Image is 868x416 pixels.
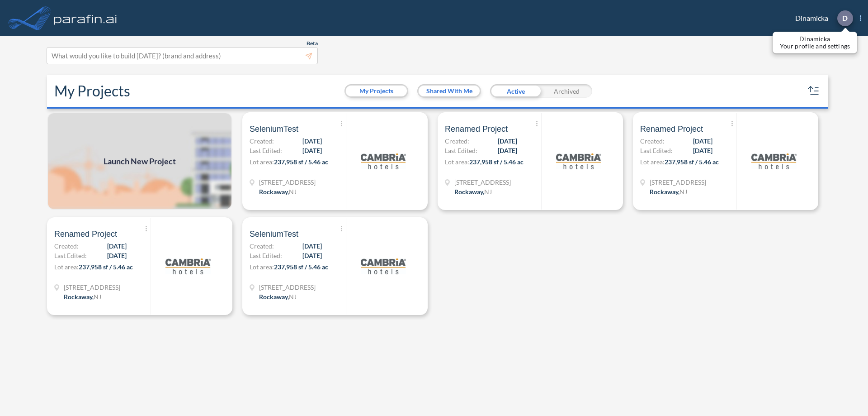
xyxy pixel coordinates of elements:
[454,188,484,196] span: Rockaway ,
[259,188,289,196] span: Rockaway ,
[52,9,119,27] img: logo
[751,139,797,184] img: logo
[259,177,316,187] span: 321 Mt Hope Ave
[454,177,511,187] span: 321 Mt Hope Ave
[259,293,289,301] span: Rockaway ,
[556,139,601,184] img: logo
[665,158,719,166] span: 237,958 sf / 5.46 ac
[498,146,517,155] span: [DATE]
[650,187,687,196] div: Rockaway, NJ
[445,158,469,166] span: Lot area:
[289,293,297,301] span: NJ
[259,187,297,196] div: Rockaway, NJ
[346,86,407,96] button: My Projects
[484,188,492,196] span: NJ
[250,263,274,271] span: Lot area:
[250,229,298,239] span: SeleniumTest
[94,293,101,301] span: NJ
[107,251,127,260] span: [DATE]
[104,155,176,167] span: Launch New Project
[54,241,79,251] span: Created:
[469,158,524,166] span: 237,958 sf / 5.46 ac
[445,136,469,146] span: Created:
[361,244,406,289] img: logo
[419,86,480,96] button: Shared With Me
[302,241,322,251] span: [DATE]
[79,263,133,271] span: 237,958 sf / 5.46 ac
[361,139,406,184] img: logo
[780,43,850,50] p: Your profile and settings
[650,188,679,196] span: Rockaway ,
[64,292,101,301] div: Rockaway, NJ
[250,124,298,134] span: SeleniumTest
[250,136,274,146] span: Created:
[490,84,541,98] div: Active
[693,146,712,155] span: [DATE]
[650,177,706,187] span: 321 Mt Hope Ave
[302,251,322,260] span: [DATE]
[64,293,94,301] span: Rockaway ,
[47,112,232,210] a: Launch New Project
[807,84,821,98] button: sort
[693,136,712,146] span: [DATE]
[842,14,848,22] p: D
[445,124,508,134] span: Renamed Project
[302,146,322,155] span: [DATE]
[259,292,297,301] div: Rockaway, NJ
[302,136,322,146] span: [DATE]
[54,82,130,100] h2: My Projects
[679,188,687,196] span: NJ
[780,35,850,43] p: Dinamicka
[640,124,703,134] span: Renamed Project
[250,251,282,260] span: Last Edited:
[47,112,232,210] img: add
[165,244,211,289] img: logo
[307,40,318,47] span: Beta
[250,146,282,155] span: Last Edited:
[289,188,297,196] span: NJ
[107,241,127,251] span: [DATE]
[54,229,117,239] span: Renamed Project
[250,158,274,166] span: Lot area:
[54,263,79,271] span: Lot area:
[274,263,328,271] span: 237,958 sf / 5.46 ac
[64,282,120,292] span: 321 Mt Hope Ave
[454,187,492,196] div: Rockaway, NJ
[640,146,673,155] span: Last Edited:
[541,84,592,98] div: Archived
[250,241,274,251] span: Created:
[640,158,665,166] span: Lot area:
[445,146,477,155] span: Last Edited:
[259,282,316,292] span: 321 Mt Hope Ave
[782,10,861,26] div: Dinamicka
[54,251,87,260] span: Last Edited:
[498,136,517,146] span: [DATE]
[640,136,665,146] span: Created:
[274,158,328,166] span: 237,958 sf / 5.46 ac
